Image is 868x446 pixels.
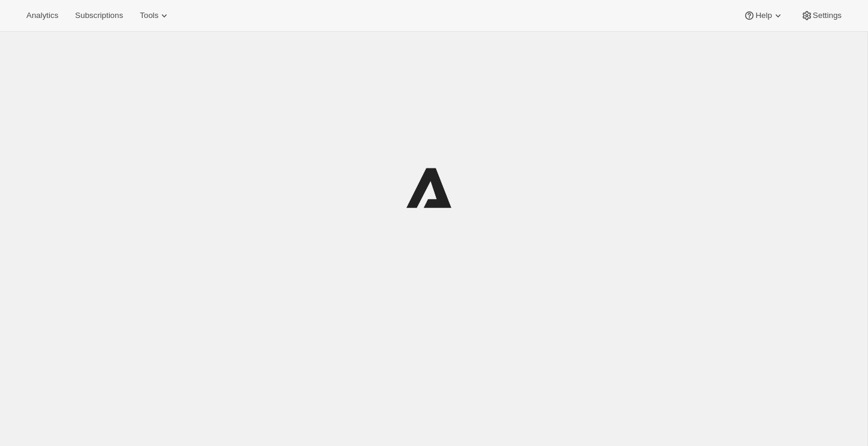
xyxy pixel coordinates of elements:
[75,11,123,20] span: Subscriptions
[26,11,58,20] span: Analytics
[140,11,158,20] span: Tools
[755,11,771,20] span: Help
[132,7,177,24] button: Tools
[736,7,791,24] button: Help
[68,7,130,24] button: Subscriptions
[794,7,849,24] button: Settings
[813,11,842,20] span: Settings
[19,7,65,24] button: Analytics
